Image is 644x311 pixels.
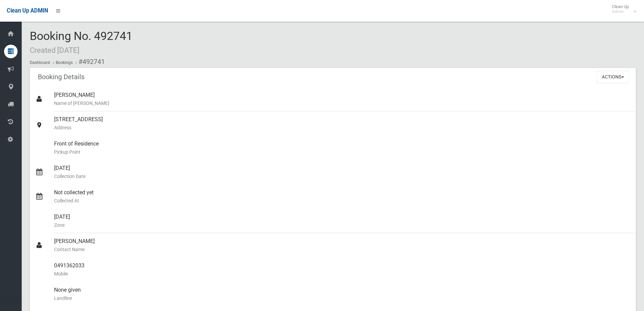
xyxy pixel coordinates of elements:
div: [DATE] [54,160,630,184]
a: Bookings [56,60,73,65]
span: Clean Up [609,4,636,14]
span: Booking No. 492741 [30,29,133,55]
small: Collection Date [54,172,630,180]
div: 0491362033 [54,258,630,282]
small: Collected At [54,197,630,205]
header: Booking Details [30,70,93,84]
small: Mobile [54,270,630,278]
small: Pickup Point [54,148,630,156]
div: Front of Residence [54,136,630,160]
small: Admin [612,9,629,14]
small: Contact Name [54,245,630,253]
small: Zone [54,221,630,229]
span: Clean Up ADMIN [7,7,48,14]
small: Created [DATE] [30,46,79,54]
div: [DATE] [54,209,630,233]
div: None given [54,282,630,306]
div: Not collected yet [54,184,630,209]
small: Landline [54,294,630,302]
button: Actions [597,71,629,83]
small: Name of [PERSON_NAME] [54,99,630,107]
div: [PERSON_NAME] [54,87,630,111]
small: Address [54,124,630,132]
li: #492741 [74,55,105,68]
div: [STREET_ADDRESS] [54,111,630,136]
a: Dashboard [30,60,50,65]
div: [PERSON_NAME] [54,233,630,258]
